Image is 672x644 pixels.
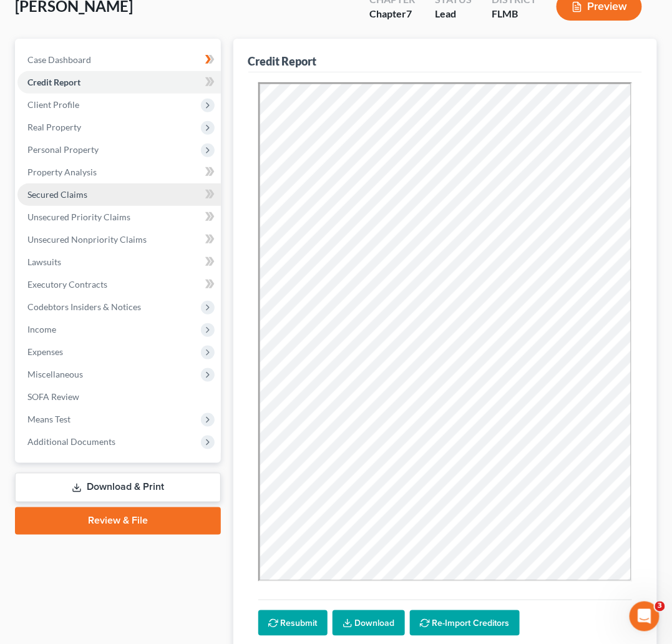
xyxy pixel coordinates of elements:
[17,161,221,183] a: Property Analysis
[27,99,79,110] span: Client Profile
[655,602,665,612] span: 3
[248,54,317,69] div: Credit Report
[17,49,221,71] a: Case Dashboard
[27,301,141,312] span: Codebtors Insiders & Notices
[17,273,221,296] a: Executory Contracts
[27,122,81,132] span: Real Property
[27,256,61,267] span: Lawsuits
[369,7,415,21] div: Chapter
[17,206,221,228] a: Unsecured Priority Claims
[27,54,91,65] span: Case Dashboard
[27,234,147,245] span: Unsecured Nonpriority Claims
[435,7,472,21] div: Lead
[258,610,328,637] button: Resubmit
[27,324,56,334] span: Income
[17,71,221,94] a: Credit Report
[17,183,221,206] a: Secured Claims
[27,189,87,200] span: Secured Claims
[333,610,405,637] a: Download
[410,610,520,637] button: Re-Import Creditors
[27,391,79,402] span: SOFA Review
[27,167,97,177] span: Property Analysis
[15,473,221,502] a: Download & Print
[27,346,63,357] span: Expenses
[27,212,130,222] span: Unsecured Priority Claims
[27,436,115,447] span: Additional Documents
[27,414,71,424] span: Means Test
[17,386,221,408] a: SOFA Review
[27,369,83,379] span: Miscellaneous
[406,7,412,19] span: 7
[15,507,221,535] a: Review & File
[17,228,221,251] a: Unsecured Nonpriority Claims
[630,602,660,632] iframe: Intercom live chat
[17,251,221,273] a: Lawsuits
[492,7,537,21] div: FLMB
[27,77,80,87] span: Credit Report
[27,279,107,290] span: Executory Contracts
[27,144,99,155] span: Personal Property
